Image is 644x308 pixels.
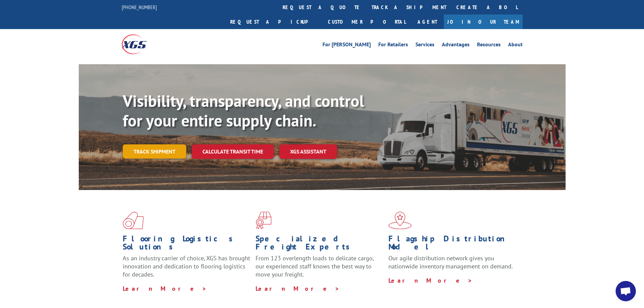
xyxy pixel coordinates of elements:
[388,254,513,270] span: Our agile distribution network gives you nationwide inventory management on demand.
[411,15,444,29] a: Agent
[323,42,371,49] a: For [PERSON_NAME]
[225,15,323,29] a: Request a pickup
[123,212,144,229] img: xgs-icon-total-supply-chain-intelligence-red
[388,212,412,229] img: xgs-icon-flagship-distribution-model-red
[256,235,383,254] h1: Specialized Freight Experts
[415,42,434,49] a: Services
[442,42,470,49] a: Advantages
[477,42,501,49] a: Resources
[388,277,473,284] a: Learn More >
[256,285,340,292] a: Learn More >
[256,254,383,284] p: From 123 overlength loads to delicate cargo, our experienced staff knows the best way to move you...
[123,90,364,131] b: Visibility, transparency, and control for your entire supply chain.
[508,42,523,49] a: About
[616,281,636,301] div: Open chat
[123,144,186,159] a: Track shipment
[192,144,274,159] a: Calculate transit time
[388,235,516,254] h1: Flagship Distribution Model
[444,15,523,29] a: Join Our Team
[123,235,251,254] h1: Flooring Logistics Solutions
[323,15,411,29] a: Customer Portal
[279,144,337,159] a: XGS ASSISTANT
[378,42,408,49] a: For Retailers
[123,254,250,278] span: As an industry carrier of choice, XGS has brought innovation and dedication to flooring logistics...
[256,212,271,229] img: xgs-icon-focused-on-flooring-red
[123,285,207,292] a: Learn More >
[122,4,157,10] a: [PHONE_NUMBER]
